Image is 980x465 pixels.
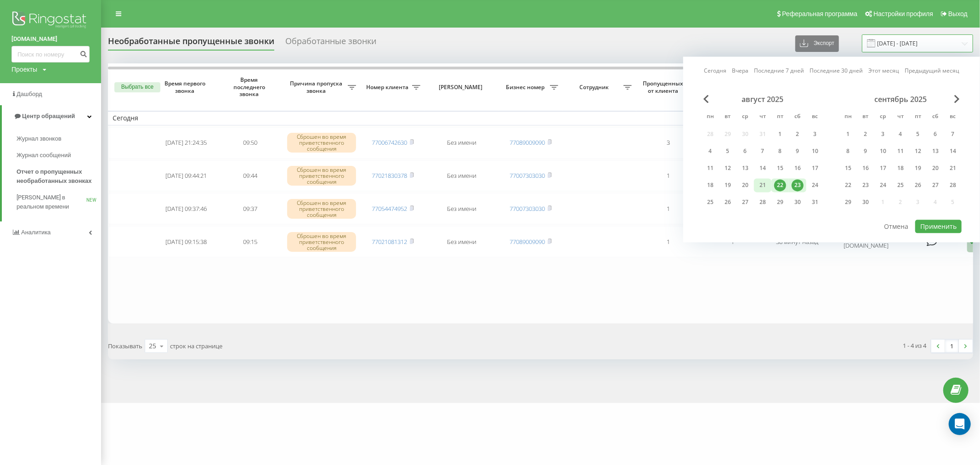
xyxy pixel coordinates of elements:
div: 19 [912,162,924,174]
div: пт 29 авг. 2025 г. [771,195,789,209]
div: 7 [947,128,959,140]
abbr: пятница [911,110,925,124]
div: 23 [860,179,872,191]
div: вт 19 авг. 2025 г. [719,178,736,192]
abbr: среда [876,110,890,124]
div: пн 22 сент. 2025 г. [839,178,857,192]
div: вс 10 авг. 2025 г. [806,144,824,158]
div: ср 3 сент. 2025 г. [874,127,892,141]
div: 3 [877,128,889,140]
abbr: воскресенье [808,110,822,124]
td: 1 [636,193,701,224]
div: 13 [739,162,751,174]
div: сб 27 сент. 2025 г. [927,178,944,192]
td: 3 [636,127,701,159]
div: 4 [704,145,716,157]
div: сентябрь 2025 [839,95,962,104]
span: Аналитика [21,229,51,236]
a: [PERSON_NAME] в реальном времениNEW [17,189,101,215]
span: Причина пропуска звонка [287,80,348,94]
td: Без имени [425,193,498,224]
div: 14 [757,162,769,174]
div: 29 [774,196,786,208]
span: Время первого звонка [161,80,211,94]
div: вс 24 авг. 2025 г. [806,178,824,192]
div: вт 16 сент. 2025 г. [857,161,874,175]
div: 24 [809,179,821,191]
div: ср 27 авг. 2025 г. [736,195,754,209]
button: Выбрать все [114,82,160,92]
div: 8 [842,145,854,157]
span: Время последнего звонка [226,76,275,98]
span: Реферальная программа [782,10,857,17]
div: 11 [895,145,906,157]
div: чт 28 авг. 2025 г. [754,195,771,209]
div: пн 18 авг. 2025 г. [702,178,719,192]
div: вс 21 сент. 2025 г. [944,161,962,175]
a: 77006742630 [372,138,408,147]
div: пн 15 сент. 2025 г. [839,161,857,175]
div: 18 [895,162,906,174]
a: Этот месяц [868,67,899,75]
a: 1 [945,340,959,352]
td: [DATE] 21:24:35 [154,127,218,159]
div: сб 23 авг. 2025 г. [789,178,806,192]
td: Без имени [425,127,498,159]
a: Последние 30 дней [810,67,863,75]
div: ср 6 авг. 2025 г. [736,144,754,158]
div: 15 [774,162,786,174]
div: 25 [149,341,156,351]
span: [PERSON_NAME] [433,84,491,91]
div: 10 [877,145,889,157]
div: ср 24 сент. 2025 г. [874,178,892,192]
div: чт 4 сент. 2025 г. [892,127,909,141]
div: пт 15 авг. 2025 г. [771,161,789,175]
span: Next Month [954,95,960,103]
div: пн 1 сент. 2025 г. [839,127,857,141]
div: 28 [947,179,959,191]
div: вс 7 сент. 2025 г. [944,127,962,141]
div: 13 [929,145,941,157]
div: 24 [877,179,889,191]
a: Предыдущий месяц [905,67,959,75]
a: Журнал сообщений [17,147,101,164]
div: 30 [860,196,872,208]
input: Поиск по номеру [11,46,90,62]
div: 19 [722,179,734,191]
div: 8 [774,145,786,157]
a: 77007303030 [510,171,545,180]
div: 14 [947,145,959,157]
div: пт 8 авг. 2025 г. [771,144,789,158]
div: 3 [809,128,821,140]
abbr: четверг [756,110,770,124]
a: 77021081312 [372,238,408,246]
div: вт 23 сент. 2025 г. [857,178,874,192]
span: Previous Month [703,95,709,103]
div: Проекты [11,65,37,74]
div: Обработанные звонки [285,36,376,51]
div: сб 20 сент. 2025 г. [927,161,944,175]
a: 77054474952 [372,204,408,213]
a: Отчет о пропущенных необработанных звонках [17,164,101,189]
div: вт 12 авг. 2025 г. [719,161,736,175]
div: 7 [757,145,769,157]
span: Настройки профиля [873,10,933,17]
div: 6 [929,128,941,140]
div: Сброшен во время приветственного сообщения [287,232,356,252]
a: Последние 7 дней [754,67,804,75]
div: 29 [842,196,854,208]
div: чт 18 сент. 2025 г. [892,161,909,175]
a: 77089009090 [510,138,545,147]
button: Отмена [879,220,914,233]
div: сб 9 авг. 2025 г. [789,144,806,158]
div: вт 9 сент. 2025 г. [857,144,874,158]
td: 09:50 [218,127,283,159]
div: пн 29 сент. 2025 г. [839,195,857,209]
div: 25 [895,179,906,191]
div: 10 [809,145,821,157]
div: Сброшен во время приветственного сообщения [287,166,356,186]
div: 1 [774,128,786,140]
abbr: понедельник [703,110,717,124]
div: 12 [912,145,924,157]
span: Журнал сообщений [17,151,71,160]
